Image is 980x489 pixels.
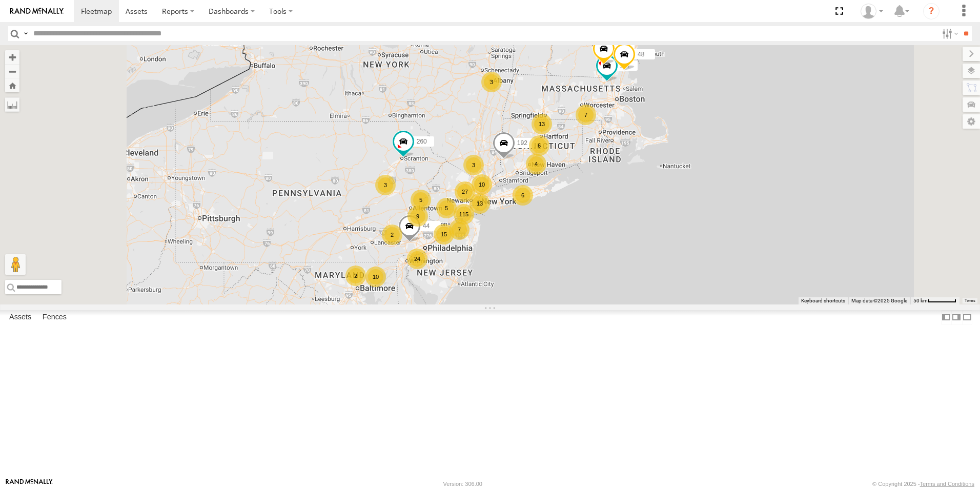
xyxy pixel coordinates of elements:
[449,219,469,240] div: 7
[951,310,962,325] label: Dock Summary Table to the Right
[455,181,475,202] div: 27
[517,139,527,147] span: 192
[407,249,427,269] div: 24
[962,310,972,325] label: Hide Summary Table
[469,193,490,214] div: 13
[576,105,596,125] div: 7
[434,224,454,244] div: 15
[345,266,366,286] div: 2
[532,114,552,134] div: 13
[965,299,975,303] a: Terms (opens in new tab)
[411,190,431,210] div: 5
[857,4,887,19] div: Matt Square
[910,297,959,304] button: Map Scale: 50 km per 52 pixels
[5,97,19,112] label: Measure
[407,206,428,227] div: 9
[37,310,72,324] label: Fences
[22,26,30,41] label: Search Query
[638,51,644,58] span: 48
[443,481,482,487] div: Version: 306.00
[513,185,533,206] div: 6
[913,298,928,303] span: 50 km
[454,204,474,225] div: 115
[382,225,402,245] div: 2
[5,50,19,64] button: Zoom in
[526,154,546,174] div: 4
[920,481,974,487] a: Terms and Conditions
[851,298,907,303] span: Map data ©2025 Google
[941,310,951,325] label: Dock Summary Table to the Left
[481,72,502,92] div: 3
[4,310,36,324] label: Assets
[375,175,396,195] div: 3
[10,8,64,15] img: rand-logo.svg
[436,198,457,218] div: 5
[5,78,19,92] button: Zoom Home
[365,267,386,287] div: 10
[801,297,845,304] button: Keyboard shortcuts
[872,481,974,487] div: © Copyright 2025 -
[529,135,549,156] div: 6
[938,26,960,41] label: Search Filter Options
[6,479,53,489] a: Visit our Website
[417,138,427,145] span: 260
[923,3,940,19] i: ?
[963,114,980,129] label: Map Settings
[5,254,26,275] button: Drag Pegman onto the map to open Street View
[5,64,19,78] button: Zoom out
[472,174,492,195] div: 10
[463,155,484,175] div: 3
